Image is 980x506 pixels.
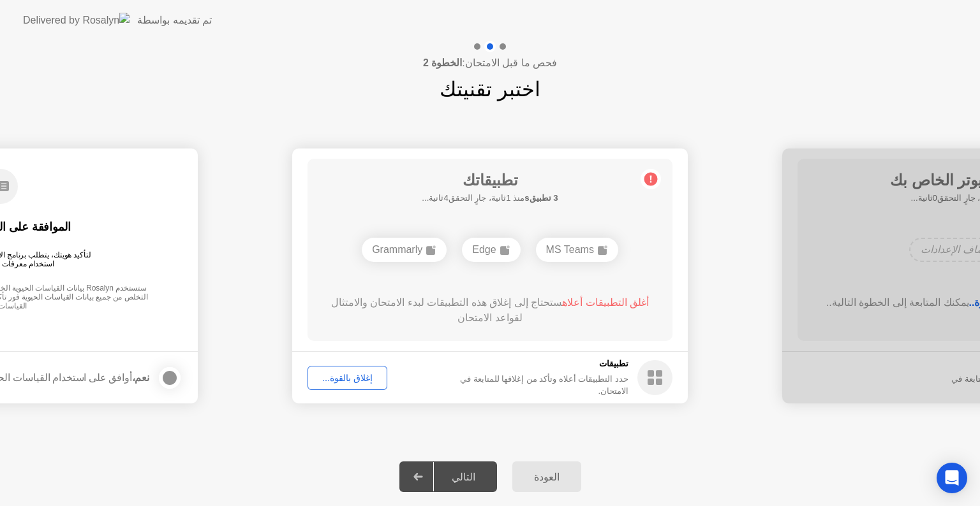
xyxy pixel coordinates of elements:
[434,471,493,483] div: التالي
[422,192,558,205] h5: منذ 1ثانية، جارٍ التحقق4ثانية...
[536,238,618,262] div: MS Teams
[422,169,558,192] h1: تطبيقاتك
[326,295,655,326] div: ستحتاج إلى إغلاق هذه التطبيقات لبدء الامتحان والامتثال لقواعد الامتحان
[312,373,383,383] div: إغلاق بالقوة...
[308,366,387,390] button: إغلاق بالقوة...
[132,372,149,383] strong: نعم،
[435,358,628,370] h5: تطبيقات
[435,373,628,397] div: حدد التطبيقات أعلاه وتأكد من إغلاقها للمتابعة في الامتحان.
[562,297,649,308] span: أغلق التطبيقات أعلاه
[362,238,447,262] div: Grammarly
[23,13,130,27] img: Delivered by Rosalyn
[423,55,557,71] h4: فحص ما قبل الامتحان:
[137,13,212,28] div: تم تقديمه بواسطة
[440,74,540,105] h1: اختبر تقنيتك
[423,57,462,68] b: الخطوة 2
[462,238,520,262] div: Edge
[512,461,581,492] button: العودة
[516,471,577,483] div: العودة
[937,463,967,493] div: Open Intercom Messenger
[399,461,497,492] button: التالي
[524,193,558,203] b: 3 تطبيقs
